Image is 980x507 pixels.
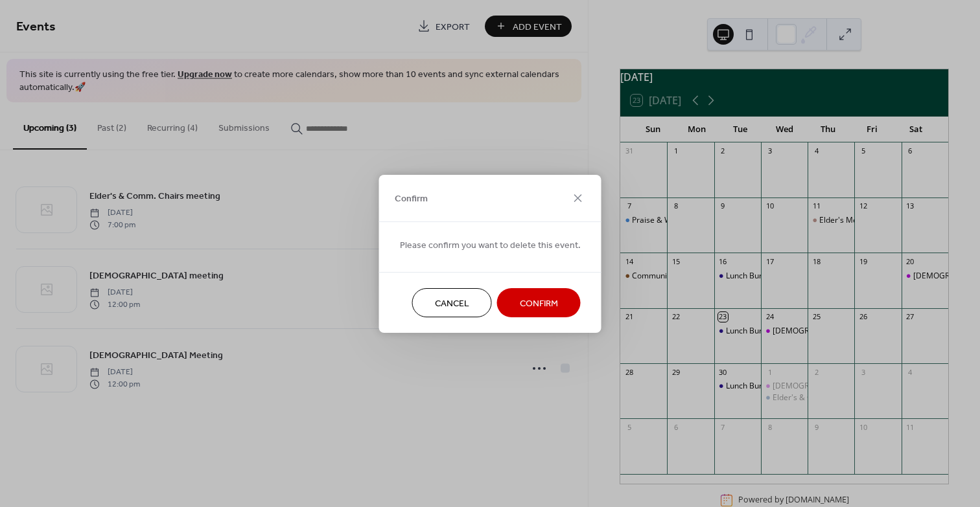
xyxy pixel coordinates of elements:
[400,238,581,252] span: Please confirm you want to delete this event.
[395,192,428,206] span: Confirm
[412,288,492,317] button: Cancel
[435,297,469,310] span: Cancel
[497,288,581,317] button: Confirm
[520,297,558,310] span: Confirm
